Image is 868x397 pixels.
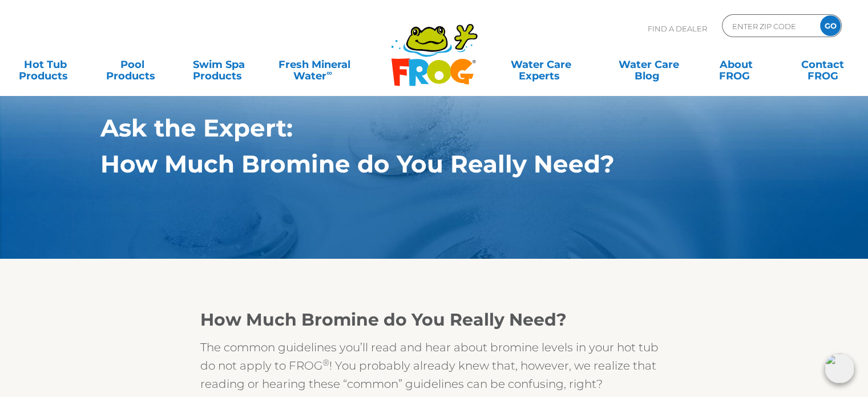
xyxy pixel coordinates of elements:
img: openIcon [825,354,854,383]
p: The common guidelines you’ll read and hear about bromine levels in your hot tub do not apply to F... [200,338,668,393]
h1: Ask the Expert: [100,114,715,142]
p: Find A Dealer [648,14,707,43]
sup: ∞ [326,68,332,77]
a: AboutFROG [702,53,769,76]
input: GO [820,15,841,36]
a: ContactFROG [789,53,857,76]
a: Water CareBlog [615,53,683,76]
a: PoolProducts [98,53,165,76]
a: Fresh MineralWater∞ [272,53,357,76]
h1: How Much Bromine do You Really Need? [100,150,715,178]
a: Hot TubProducts [11,53,79,76]
input: Zip Code Form [731,18,808,34]
strong: How Much Bromine do You Really Need? [200,309,567,330]
sup: ® [322,357,329,368]
a: Water CareExperts [486,53,596,76]
a: Swim SpaProducts [185,53,253,76]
